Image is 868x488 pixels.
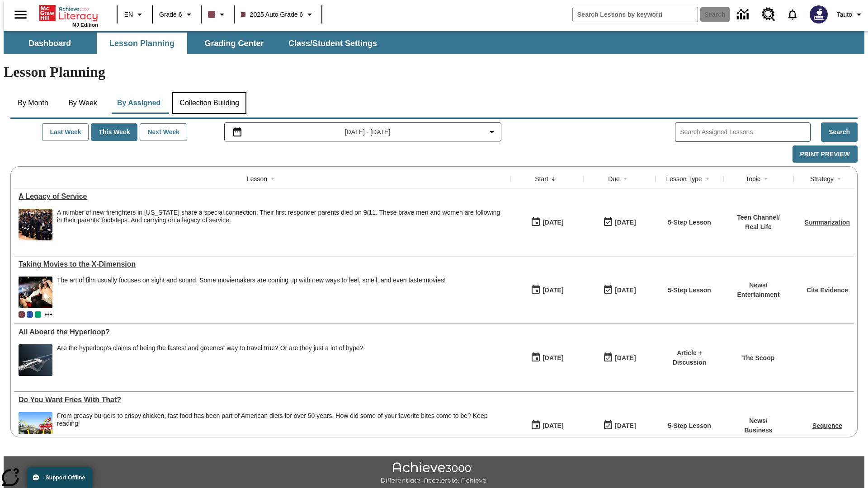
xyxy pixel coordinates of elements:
[793,145,858,163] button: Print Preview
[760,174,771,184] button: Sort
[110,92,168,114] button: By Assigned
[156,6,198,23] button: Grade: Grade 6, Select a grade
[91,123,137,141] button: This Week
[27,311,33,318] div: OL 2025 Auto Grade 7
[35,311,41,318] span: 2025 Auto Grade 4
[267,174,278,184] button: Sort
[4,33,385,54] div: SubNavbar
[228,127,498,137] button: Select the date range menu item
[57,277,446,284] p: The art of film usually focuses on sight and sound. Some moviemakers are coming up with new ways ...
[19,209,52,240] img: A photograph of the graduation ceremony for the 2019 class of New York City Fire Department. Rebe...
[821,122,858,142] button: Search
[737,281,779,290] p: News /
[39,3,98,28] div: Home
[19,260,506,268] div: Taking Movies to the X-Dimension
[668,421,711,431] p: 5-Step Lesson
[237,6,319,23] button: Class: 2025 Auto Grade 6, Select your class
[542,285,563,296] div: [DATE]
[781,3,804,26] a: Notifications
[46,474,85,481] span: Support Offline
[281,33,384,54] button: Class/Student Settings
[241,10,303,19] span: 2025 Auto Grade 6
[744,426,772,435] p: Business
[600,417,639,434] button: 07/20/26: Last day the lesson can be accessed
[731,2,756,27] a: Data Center
[7,1,34,28] button: Open side menu
[615,217,636,228] div: [DATE]
[807,286,848,294] a: Cite Evidence
[19,412,52,444] img: One of the first McDonald's stores, with the iconic red sign and golden arches.
[247,174,267,183] div: Lesson
[615,285,636,296] div: [DATE]
[19,311,25,318] div: Current Class
[204,6,231,23] button: Class color is dark brown. Change class color
[19,344,52,376] img: Artist rendering of Hyperloop TT vehicle entering a tunnel
[486,127,497,137] svg: Collapse Date Range Filter
[140,123,187,141] button: Next Week
[805,219,850,226] a: Summarization
[668,286,711,295] p: 5-Step Lesson
[57,209,506,224] div: A number of new firefighters in [US_STATE] share a special connection: Their first responder pare...
[27,467,92,488] button: Support Offline
[43,309,54,320] button: Show more classes
[97,33,187,54] button: Lesson Planning
[615,420,636,432] div: [DATE]
[668,218,711,227] p: 5-Step Lesson
[10,92,56,114] button: By Month
[57,344,363,376] div: Are the hyperloop's claims of being the fastest and greenest way to travel true? Or are they just...
[542,217,563,228] div: [DATE]
[57,412,506,427] div: From greasy burgers to crispy chicken, fast food has been part of American diets for over 50 year...
[600,214,639,231] button: 08/19/25: Last day the lesson can be accessed
[120,6,149,23] button: Language: EN, Select a language
[702,174,713,184] button: Sort
[42,123,89,141] button: Last Week
[834,174,844,184] button: Sort
[756,2,781,27] a: Resource Center, Will open in new tab
[833,6,868,23] button: Profile/Settings
[60,92,105,114] button: By Week
[810,5,828,23] img: Avatar
[528,282,566,299] button: 08/18/25: First time the lesson was available
[19,260,506,268] a: Taking Movies to the X-Dimension, Lessons
[72,22,98,28] span: NJ Edition
[837,10,852,19] span: Tauto
[528,417,566,434] button: 07/14/25: First time the lesson was available
[57,209,506,240] div: A number of new firefighters in New York share a special connection: Their first responder parent...
[737,213,780,222] p: Teen Channel /
[542,352,563,364] div: [DATE]
[528,349,566,366] button: 07/21/25: First time the lesson was available
[39,4,98,22] a: Home
[744,416,772,426] p: News /
[5,33,95,54] button: Dashboard
[19,328,506,336] div: All Aboard the Hyperloop?
[812,422,842,429] a: Sequence
[600,282,639,299] button: 08/24/25: Last day the lesson can be accessed
[573,7,698,22] input: search field
[660,348,719,367] p: Article + Discussion
[19,277,52,308] img: Panel in front of the seats sprays water mist to the happy audience at a 4DX-equipped theater.
[535,174,548,183] div: Start
[19,192,506,201] a: A Legacy of Service, Lessons
[737,222,780,232] p: Real Life
[528,214,566,231] button: 08/19/25: First time the lesson was available
[159,10,182,19] span: Grade 6
[19,396,506,404] a: Do You Want Fries With That?, Lessons
[124,10,133,19] span: EN
[680,126,810,139] input: Search Assigned Lessons
[615,352,636,364] div: [DATE]
[172,92,246,114] button: Collection Building
[542,420,563,432] div: [DATE]
[737,290,779,300] p: Entertainment
[666,174,702,183] div: Lesson Type
[810,174,834,183] div: Strategy
[4,64,864,80] h1: Lesson Planning
[57,412,506,444] div: From greasy burgers to crispy chicken, fast food has been part of American diets for over 50 year...
[57,277,446,308] div: The art of film usually focuses on sight and sound. Some moviemakers are coming up with new ways ...
[19,396,506,404] div: Do You Want Fries With That?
